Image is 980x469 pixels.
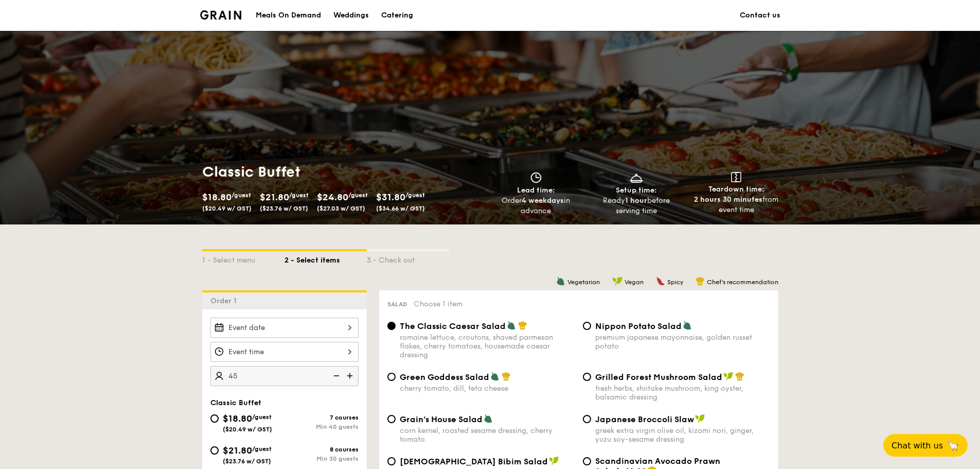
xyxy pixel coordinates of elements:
[202,251,284,266] div: 1 - Select menu
[317,205,365,212] span: ($27.03 w/ GST)
[616,186,657,195] span: Setup time:
[595,384,770,402] div: fresh herbs, shiitake mushroom, king oyster, balsamic dressing
[210,342,359,362] input: Event time
[629,172,644,183] img: icon-dish.430c3a2e.svg
[892,441,943,450] span: Chat with us
[595,372,722,382] span: Grilled Forest Mushroom Salad
[202,192,231,203] span: $18.80
[490,372,500,381] img: icon-vegetarian.fe4039eb.svg
[517,186,555,195] span: Lead time:
[708,185,764,194] span: Teardown time:
[284,423,359,430] div: Min 40 guests
[400,414,483,424] span: Grain's House Salad
[414,300,462,308] span: Choose 1 item
[400,333,575,359] div: romaine lettuce, croutons, shaved parmesan flakes, cherry tomatoes, housemade caesar dressing
[707,279,778,286] span: Chef's recommendation
[683,321,692,330] img: icon-vegetarian.fe4039eb.svg
[549,456,559,465] img: icon-vegan.f8ff3823.svg
[260,192,289,203] span: $21.80
[694,195,762,204] strong: 2 hours 30 minutes
[567,279,600,286] span: Vegetarian
[284,446,359,453] div: 8 courses
[200,10,242,20] img: Grain
[590,196,682,216] div: Ready before serving time
[210,366,359,386] input: Number of guests
[507,321,516,330] img: icon-vegetarian.fe4039eb.svg
[583,457,591,465] input: Scandinavian Avocado Prawn Salad+$1.00[PERSON_NAME], [PERSON_NAME], [PERSON_NAME], red onion
[328,366,343,386] img: icon-reduce.1d2dbef1.svg
[317,192,348,203] span: $24.80
[289,192,309,199] span: /guest
[252,445,272,453] span: /guest
[284,414,359,421] div: 7 courses
[690,195,782,215] div: from event time
[210,318,359,338] input: Event date
[284,251,367,266] div: 2 - Select items
[528,172,544,183] img: icon-clock.2db775ea.svg
[376,205,425,212] span: ($34.66 w/ GST)
[223,426,272,433] span: ($20.49 w/ GST)
[223,413,252,424] span: $18.80
[947,440,959,451] span: 🦙
[583,373,591,381] input: Grilled Forest Mushroom Saladfresh herbs, shiitake mushroom, king oyster, balsamic dressing
[556,276,565,286] img: icon-vegetarian.fe4039eb.svg
[667,279,683,286] span: Spicy
[260,205,308,212] span: ($23.76 w/ GST)
[348,192,368,199] span: /guest
[252,413,272,421] span: /guest
[387,322,396,330] input: The Classic Caesar Saladromaine lettuce, croutons, shaved parmesan flakes, cherry tomatoes, house...
[202,205,252,212] span: ($20.49 w/ GST)
[656,276,665,286] img: icon-spicy.37a8142b.svg
[583,415,591,423] input: Japanese Broccoli Slawgreek extra virgin olive oil, kizami nori, ginger, yuzu soy-sesame dressing
[387,301,407,308] span: Salad
[595,426,770,444] div: greek extra virgin olive oil, kizami nori, ginger, yuzu soy-sesame dressing
[484,414,493,423] img: icon-vegetarian.fe4039eb.svg
[387,415,396,423] input: Grain's House Saladcorn kernel, roasted sesame dressing, cherry tomato
[522,196,564,205] strong: 4 weekdays
[405,192,425,199] span: /guest
[883,434,968,457] button: Chat with us🦙
[400,321,506,331] span: The Classic Caesar Salad
[210,297,241,305] span: Order 1
[723,372,734,381] img: icon-vegan.f8ff3823.svg
[200,10,242,20] a: Logotype
[625,279,644,286] span: Vegan
[376,192,405,203] span: $31.80
[367,251,449,266] div: 3 - Check out
[343,366,359,386] img: icon-add.58712e84.svg
[696,276,705,286] img: icon-chef-hat.a58ddaea.svg
[595,321,682,331] span: Nippon Potato Salad
[695,414,705,423] img: icon-vegan.f8ff3823.svg
[400,457,548,466] span: [DEMOGRAPHIC_DATA] Bibim Salad
[210,398,261,407] span: Classic Buffet
[595,414,694,424] span: Japanese Broccoli Slaw
[612,276,622,286] img: icon-vegan.f8ff3823.svg
[400,384,575,393] div: cherry tomato, dill, feta cheese
[210,446,219,455] input: $21.80/guest($23.76 w/ GST)8 coursesMin 30 guests
[387,457,396,465] input: [DEMOGRAPHIC_DATA] Bibim Saladfive-spice tofu, shiitake mushroom, korean beansprout, spinach
[400,426,575,444] div: corn kernel, roasted sesame dressing, cherry tomato
[210,414,219,423] input: $18.80/guest($20.49 w/ GST)7 coursesMin 40 guests
[731,172,741,182] img: icon-teardown.65201eee.svg
[518,321,527,330] img: icon-chef-hat.a58ddaea.svg
[400,372,489,382] span: Green Goddess Salad
[387,373,396,381] input: Green Goddess Saladcherry tomato, dill, feta cheese
[735,372,744,381] img: icon-chef-hat.a58ddaea.svg
[231,192,251,199] span: /guest
[223,458,271,465] span: ($23.76 w/ GST)
[284,455,359,462] div: Min 30 guests
[223,445,252,456] span: $21.80
[502,372,511,381] img: icon-chef-hat.a58ddaea.svg
[490,196,582,216] div: Order in advance
[595,333,770,351] div: premium japanese mayonnaise, golden russet potato
[202,163,486,181] h1: Classic Buffet
[583,322,591,330] input: Nippon Potato Saladpremium japanese mayonnaise, golden russet potato
[625,196,647,205] strong: 1 hour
